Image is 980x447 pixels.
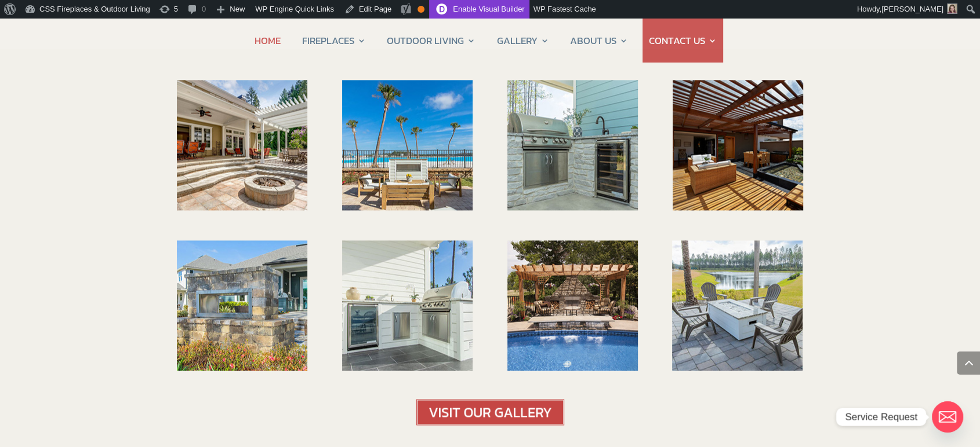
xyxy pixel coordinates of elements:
img: outdoor fireplace in jacksonville beach area [342,80,473,210]
a: CONTACT US [649,19,717,63]
a: visit outdoor kitchen and fireplace gallery [416,414,564,429]
img: outdoor fireplace installer jacksonville [177,240,307,371]
a: HOME [255,19,281,63]
div: OK [418,6,424,13]
a: ABOUT US [570,19,628,63]
a: Email [932,401,963,433]
img: pergola builder in jacksonville [177,80,307,210]
a: GALLERY [496,19,549,63]
span: [PERSON_NAME] [881,5,943,13]
img: summer kitchen with wine cooler in jacksonville and st. augustine fl [507,80,638,210]
img: pergola for backyard in jacksonville [673,80,803,210]
img: gallery4b [672,240,803,371]
a: OUTDOOR LIVING [387,19,476,63]
img: VisitOurGallery_btn [416,399,564,425]
a: FIREPLACES [302,19,366,63]
img: pergola for pool and outdoor fireplace in ormond beach and jacksonville [507,240,638,371]
img: gallery2b [342,240,473,371]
